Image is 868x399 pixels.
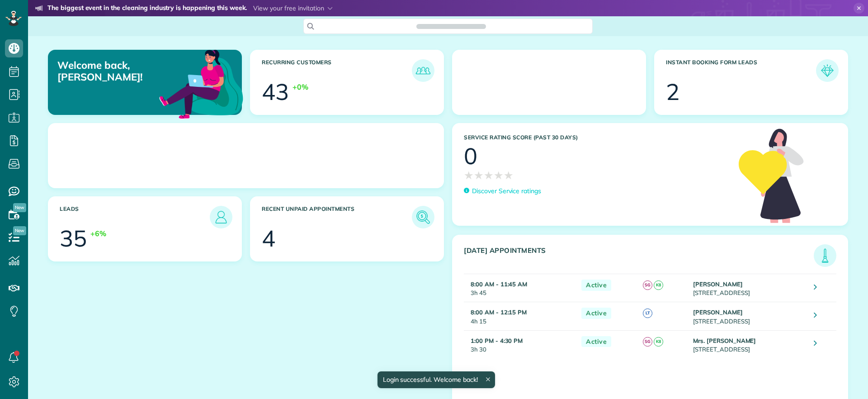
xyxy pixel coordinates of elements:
h3: [DATE] Appointments [464,247,814,267]
span: ★ [504,167,514,183]
strong: 8:00 AM - 12:15 PM [471,309,527,316]
h3: Service Rating score (past 30 days) [464,134,730,141]
span: ★ [484,167,494,183]
td: [STREET_ADDRESS] [691,302,807,330]
div: 35 [60,227,87,250]
img: dashboard_welcome-42a62b7d889689a78055ac9021e634bf52bae3f8056760290aed330b23ab8690.png [157,39,245,127]
img: icon_leads-1bed01f49abd5b7fead27621c3d59655bb73ed531f8eeb49469d10e621d6b896.png [212,208,230,226]
span: SG [643,337,652,347]
div: 4 [262,227,275,250]
span: Active [581,308,611,319]
div: Login successful. Welcome back! [377,371,495,388]
td: 3h 45 [464,274,577,302]
span: SG [643,280,652,290]
span: Active [581,280,611,291]
h3: Leads [60,206,210,228]
strong: The biggest event in the cleaning industry is happening this week. [47,4,247,14]
h3: Recurring Customers [262,59,412,82]
span: LT [643,309,652,318]
span: ★ [474,167,484,183]
span: K8 [654,280,663,290]
div: 43 [262,81,289,103]
img: icon_todays_appointments-901f7ab196bb0bea1936b74009e4eb5ffbc2d2711fa7634e0d609ed5ef32b18b.png [816,247,834,265]
td: 3h 30 [464,330,577,358]
div: 2 [666,81,679,103]
span: Active [581,336,611,347]
p: Welcome back, [PERSON_NAME]! [57,59,180,83]
strong: [PERSON_NAME] [693,309,743,316]
td: [STREET_ADDRESS] [691,330,807,358]
div: 0 [464,145,477,167]
div: +6% [90,228,106,239]
p: Discover Service ratings [472,186,541,196]
span: Search ZenMaid… [425,22,476,31]
strong: Mrs. [PERSON_NAME] [693,337,756,344]
span: New [13,226,26,235]
span: K8 [654,337,663,347]
h3: Instant Booking Form Leads [666,59,816,82]
span: New [13,203,26,212]
td: [STREET_ADDRESS] [691,274,807,302]
strong: 1:00 PM - 4:30 PM [471,337,523,344]
img: icon_recurring_customers-cf858462ba22bcd05b5a5880d41d6543d210077de5bb9ebc9590e49fd87d84ed.png [414,62,432,80]
span: ★ [464,167,474,183]
h3: Recent unpaid appointments [262,206,412,228]
strong: [PERSON_NAME] [693,280,743,288]
img: icon_form_leads-04211a6a04a5b2264e4ee56bc0799ec3eb69b7e499cbb523a139df1d13a81ae0.png [818,62,836,80]
strong: 8:00 AM - 11:45 AM [471,280,527,288]
span: ★ [494,167,504,183]
a: Discover Service ratings [464,186,541,196]
td: 4h 15 [464,302,577,330]
img: icon_unpaid_appointments-47b8ce3997adf2238b356f14209ab4cced10bd1f174958f3ca8f1d0dd7fffeee.png [414,208,432,226]
div: +0% [292,82,308,92]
